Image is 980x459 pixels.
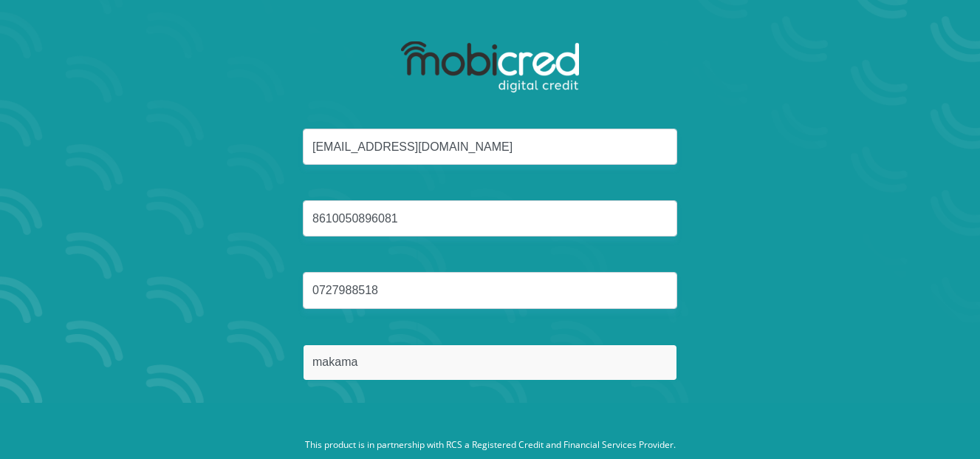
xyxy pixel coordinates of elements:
input: Cellphone Number [303,272,677,308]
input: Surname [303,344,677,381]
input: ID Number [303,200,677,237]
input: Email [303,129,677,165]
p: This product is in partnership with RCS a Registered Credit and Financial Services Provider. [80,438,900,452]
img: mobicred logo [401,41,579,93]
